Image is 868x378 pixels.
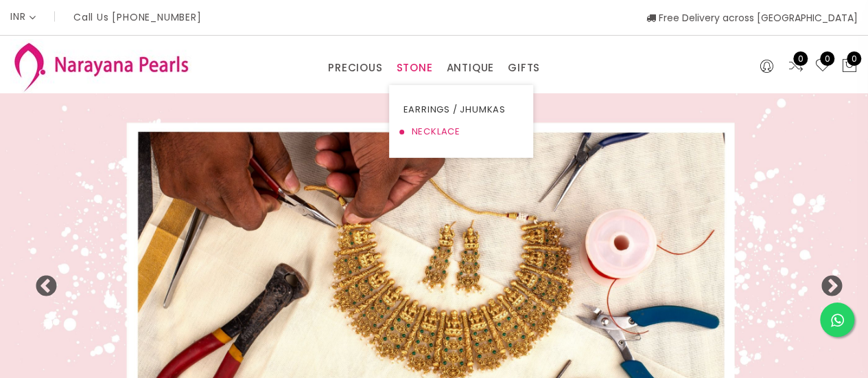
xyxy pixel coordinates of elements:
p: Call Us [PHONE_NUMBER] [73,12,202,22]
button: Next [820,275,834,289]
span: 0 [793,51,808,66]
a: EARRINGS / JHUMKAS [403,99,519,121]
button: 0 [841,58,858,75]
span: 0 [847,51,861,66]
a: NECKLACE [403,121,519,143]
span: 0 [820,51,834,66]
button: Previous [34,275,48,289]
a: 0 [788,58,804,75]
a: PRECIOUS [328,58,382,78]
a: ANTIQUE [446,58,494,78]
a: GIFTS [508,58,540,78]
span: Free Delivery across [GEOGRAPHIC_DATA] [646,11,858,25]
a: 0 [814,58,831,75]
a: STONE [396,58,432,78]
